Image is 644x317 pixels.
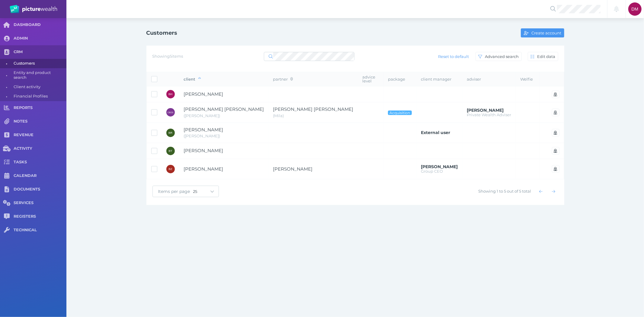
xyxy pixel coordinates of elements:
span: Create account [530,30,564,35]
button: Open user's account in Portal [552,109,559,116]
button: Open user's account in Portal [552,165,559,173]
span: BT [169,149,172,152]
span: Brandon Tyers [184,148,223,153]
span: TECHNICAL [14,228,66,233]
span: Client activity [14,82,64,92]
span: partner [273,77,293,82]
span: DM [632,7,639,11]
span: Brandon Roberts [184,127,223,133]
span: client [184,77,201,82]
span: TASKS [14,160,66,165]
span: DASHBOARD [14,22,66,27]
span: SERVICES [14,200,66,206]
span: REGISTERS [14,214,66,219]
button: Create account [521,28,564,37]
button: Advanced search [476,52,522,61]
span: Ludmila Ong Seng [273,106,354,112]
span: David Pettit [421,164,458,169]
span: Advanced search [484,54,521,59]
span: ACTIVITY [14,146,66,151]
button: Show next page [549,187,558,196]
span: Brandon [184,133,220,138]
span: CBOS [168,111,174,114]
span: Tamsyn Zoghby [273,166,313,172]
th: client manager [416,72,462,86]
div: Brandon Tyers [166,147,175,155]
th: Welfie [516,72,540,86]
button: Open user's account in Portal [552,129,559,136]
span: Edit data [536,54,558,59]
span: Brandon Harry [184,91,223,97]
span: External user [421,130,450,135]
span: BR [168,131,172,134]
span: DOCUMENTS [14,187,66,192]
div: Brandon Roberts [166,129,175,137]
span: CALENDAR [14,173,66,178]
span: Showing 1 to 5 out of 5 total [479,189,531,194]
span: Brandon Zoghby [184,166,223,172]
span: REPORTS [14,105,66,110]
button: Open user's account in Portal [552,91,559,98]
span: Entity and product search [14,68,64,82]
button: Show previous page [537,187,546,196]
div: Brandon Harry [166,90,175,98]
span: Showing 5 items [152,54,183,59]
span: Customers [14,59,64,68]
button: Reset to default [435,52,472,61]
span: Items per page [153,189,193,194]
span: ADMIN [14,36,66,41]
span: Gareth Healy [467,107,504,113]
th: advice level [358,72,384,86]
span: Acquisition [389,110,410,115]
span: Charles Brandon Ong Seng [184,106,264,112]
h1: Customers [146,30,178,36]
th: adviser [462,72,516,86]
span: Brandon [184,113,220,118]
div: Charles Brandon Ong Seng [166,108,175,117]
span: Private Wealth Adviser [467,112,511,117]
th: package [383,72,416,86]
span: Financial Profiles [14,92,64,101]
span: Mila [273,113,284,118]
div: Dee Molloy [628,2,642,16]
div: Brandon Zoghby [166,165,175,173]
span: CRM [14,50,66,55]
span: BH [168,93,172,96]
img: PW [10,5,57,13]
button: Edit data [528,52,558,61]
span: REVENUE [14,133,66,138]
span: BZ [169,168,172,171]
span: NOTES [14,119,66,124]
button: Open user's account in Portal [552,147,559,155]
span: Reset to default [435,54,471,59]
span: Group CEO [421,169,443,174]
